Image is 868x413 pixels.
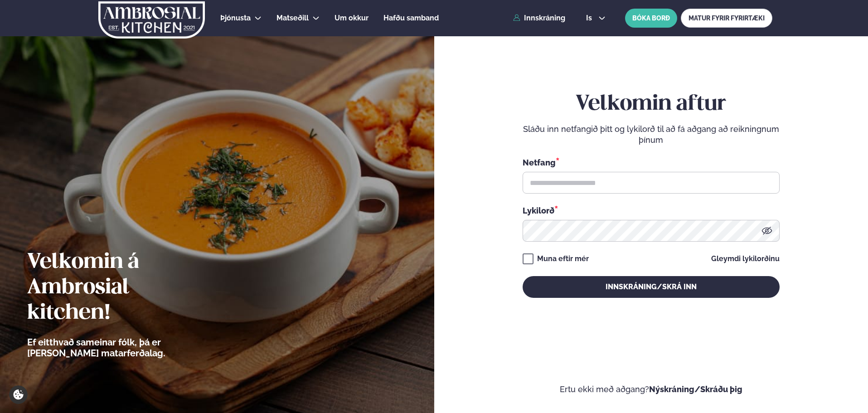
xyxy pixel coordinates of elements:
[461,384,841,395] p: Ertu ekki með aðgang?
[220,13,251,24] a: Þjónusta
[9,385,28,404] a: Cookie settings
[523,204,780,216] div: Lykilorð
[27,250,215,326] h2: Velkomin á Ambrosial kitchen!
[27,337,215,359] p: Ef eitthvað sameinar fólk, þá er [PERSON_NAME] matarferðalag.
[335,13,369,24] a: Um okkur
[586,15,595,22] span: is
[276,14,309,22] span: Matseðill
[523,156,780,168] div: Netfang
[523,276,780,298] button: Innskráning/Skrá inn
[335,14,369,22] span: Um okkur
[513,14,565,22] a: Innskráning
[523,124,780,146] p: Sláðu inn netfangið þitt og lykilorð til að fá aðgang að reikningnum þínum
[276,13,309,24] a: Matseðill
[523,92,780,117] h2: Velkomin aftur
[625,9,677,28] button: BÓKA BORÐ
[383,14,439,22] span: Hafðu samband
[681,9,772,28] a: MATUR FYRIR FYRIRTÆKI
[220,14,251,22] span: Þjónusta
[97,1,206,39] img: logo
[383,13,439,24] a: Hafðu samband
[711,255,780,262] a: Gleymdi lykilorðinu
[649,384,742,394] a: Nýskráning/Skráðu þig
[579,15,613,22] button: is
